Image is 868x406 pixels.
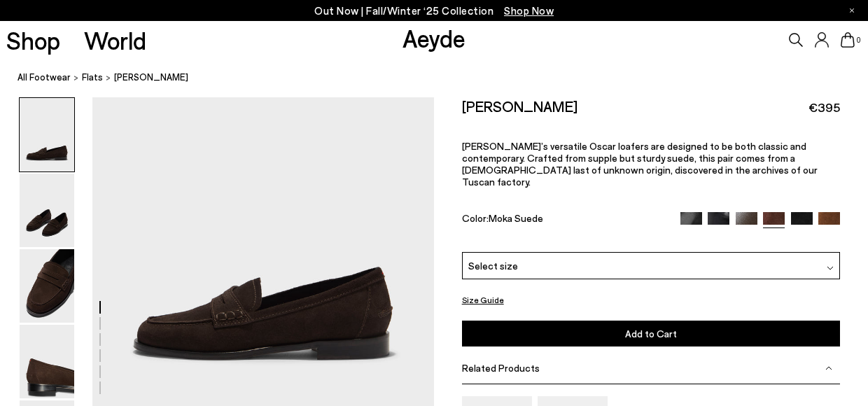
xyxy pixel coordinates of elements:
[20,325,74,398] img: Oscar Suede Loafers - Image 4
[20,174,74,247] img: Oscar Suede Loafers - Image 2
[808,99,840,116] span: €395
[6,28,60,52] a: Shop
[17,59,868,97] nav: breadcrumb
[462,140,818,188] span: [PERSON_NAME]’s versatile Oscar loafers are designed to be both classic and contemporary. Crafted...
[841,32,855,48] a: 0
[82,70,103,85] a: flats
[20,249,74,323] img: Oscar Suede Loafers - Image 3
[462,362,540,374] span: Related Products
[402,23,465,52] a: Aeyde
[462,321,841,346] button: Add to Cart
[827,265,834,272] img: svg%3E
[825,365,832,372] img: svg%3E
[20,98,74,171] img: Oscar Suede Loafers - Image 1
[17,70,71,85] a: All Footwear
[84,28,146,52] a: World
[114,70,188,85] span: [PERSON_NAME]
[314,2,554,20] p: Out Now | Fall/Winter ‘25 Collection
[462,291,504,309] button: Size Guide
[625,328,677,339] span: Add to Cart
[82,71,103,83] span: flats
[855,36,862,44] span: 0
[462,97,577,115] h2: [PERSON_NAME]
[468,258,518,273] span: Select size
[489,212,543,224] span: Moka Suede
[504,4,554,17] span: Navigate to /collections/new-in
[462,212,668,228] div: Color:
